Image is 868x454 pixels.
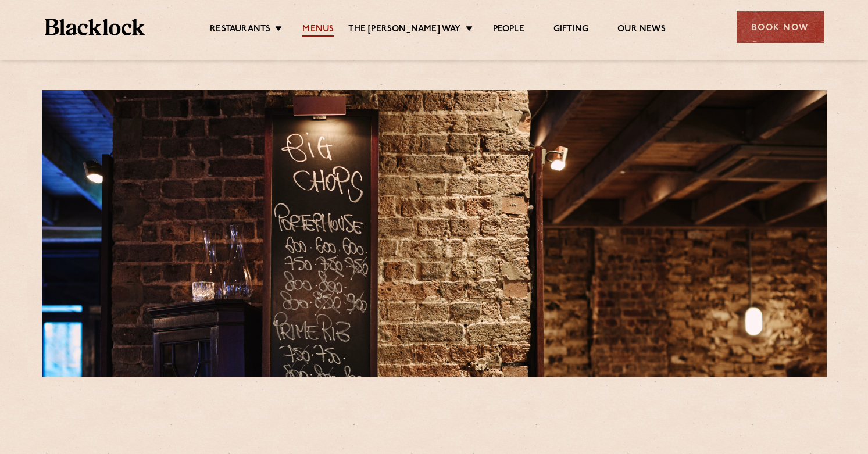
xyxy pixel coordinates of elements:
[493,24,524,37] a: People
[302,24,334,37] a: Menus
[617,24,666,37] a: Our News
[210,24,270,37] a: Restaurants
[348,24,460,37] a: The [PERSON_NAME] Way
[45,19,145,35] img: BL_Textured_Logo-footer-cropped.svg
[553,24,588,37] a: Gifting
[737,11,824,43] div: Book Now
